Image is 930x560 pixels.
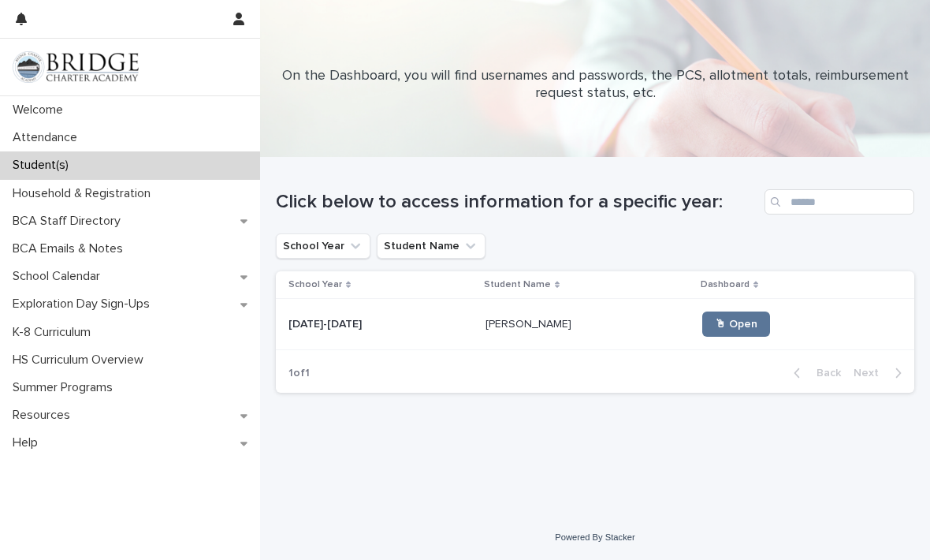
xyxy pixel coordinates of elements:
[854,368,888,379] span: Next
[13,51,139,83] img: V1C1m3IdTEidaUdm9Hs0
[288,276,342,293] p: School Year
[6,269,113,284] p: School Calendar
[6,214,133,229] p: BCA Staff Directory
[280,68,910,102] p: On the Dashboard, you will find usernames and passwords, the PCS, allotment totals, reimbursement...
[276,191,758,214] h1: Click below to access information for a specific year:
[701,276,750,293] p: Dashboard
[484,276,551,293] p: Student Name
[847,366,914,380] button: Next
[6,408,83,423] p: Resources
[6,103,76,118] p: Welcome
[6,325,103,340] p: K-8 Curriculum
[555,532,634,542] a: Powered By Stacker
[485,315,575,331] p: [PERSON_NAME]
[6,297,162,312] p: Exploration Day Sign-Ups
[781,366,847,380] button: Back
[6,353,156,368] p: HS Curriculum Overview
[6,435,50,450] p: Help
[702,312,770,337] a: 🖱 Open
[715,319,757,330] span: 🖱 Open
[6,380,125,395] p: Summer Programs
[288,315,365,331] p: [DATE]-[DATE]
[377,233,485,259] button: Student Name
[276,299,914,350] tr: [DATE]-[DATE][DATE]-[DATE] [PERSON_NAME][PERSON_NAME] 🖱 Open
[807,368,841,379] span: Back
[276,354,322,393] p: 1 of 1
[6,158,81,173] p: Student(s)
[6,241,136,256] p: BCA Emails & Notes
[6,130,90,145] p: Attendance
[764,189,914,215] input: Search
[6,186,163,201] p: Household & Registration
[276,233,370,259] button: School Year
